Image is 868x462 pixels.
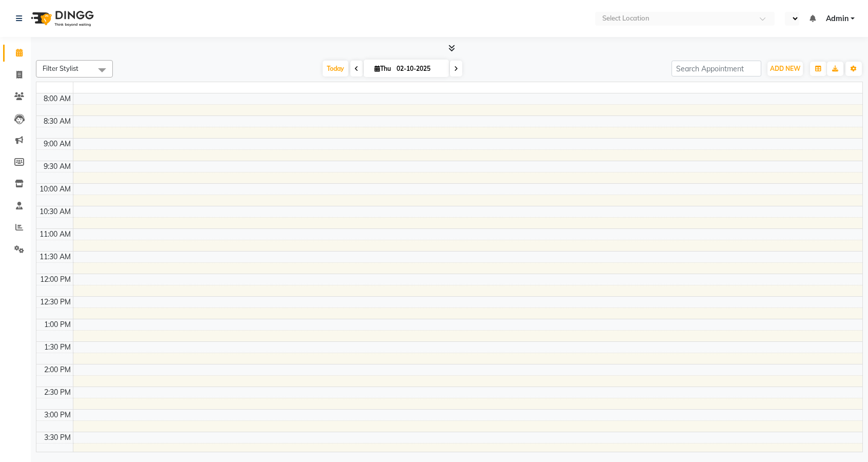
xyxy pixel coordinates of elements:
[42,93,73,104] div: 8:00 AM
[37,184,73,195] div: 10:00 AM
[826,13,849,24] span: Admin
[38,297,73,307] div: 12:30 PM
[770,65,800,72] span: ADD NEW
[767,62,803,76] button: ADD NEW
[26,4,96,33] img: logo
[42,319,73,330] div: 1:00 PM
[42,410,73,420] div: 3:00 PM
[393,61,445,76] input: 2025-10-02
[42,387,73,398] div: 2:30 PM
[37,206,73,217] div: 10:30 AM
[42,116,73,127] div: 8:30 AM
[42,342,73,353] div: 1:30 PM
[42,364,73,375] div: 2:00 PM
[42,432,73,443] div: 3:30 PM
[42,139,73,149] div: 9:00 AM
[37,229,73,240] div: 11:00 AM
[38,274,73,285] div: 12:00 PM
[602,13,649,24] div: Select Location
[37,252,73,262] div: 11:30 AM
[42,161,73,172] div: 9:30 AM
[323,61,348,76] span: Today
[672,61,761,76] input: Search Appointment
[43,64,78,72] span: Filter Stylist
[372,65,393,72] span: Thu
